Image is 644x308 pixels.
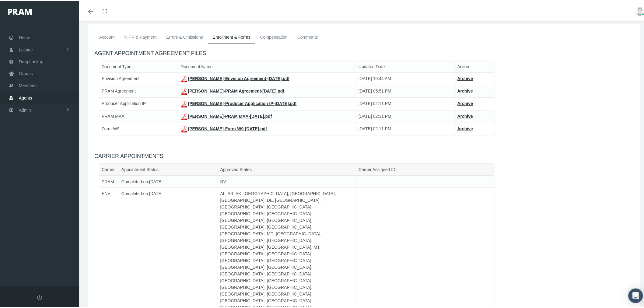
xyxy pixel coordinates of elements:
span: Drug Lookup [19,55,43,66]
a: Errors & Omissions [161,29,208,43]
td: [DATE] 10:44 AM [356,71,455,84]
a: Archive [457,100,473,105]
th: Action [455,59,494,71]
span: Home [19,31,30,42]
a: Archive [457,113,473,117]
th: Carrier [99,162,119,174]
td: Envision Agreement [99,71,178,84]
td: Form-W9 [99,121,178,134]
a: [PERSON_NAME]-PRAM Agreement-[DATE].pdf [181,87,285,92]
a: Archive [457,75,473,80]
img: pdf.png [181,124,188,131]
td: Producer Application IP [99,96,178,109]
div: Open Intercom Messenger [628,287,643,302]
span: Locator [19,43,33,54]
td: [DATE] 02:11 PM [356,96,455,109]
a: NIPR & Payment [120,29,162,43]
a: Compensation [255,29,292,43]
td: PRAM Agreement [99,84,178,96]
a: [PERSON_NAME]-PRAM MAA-[DATE].pdf [181,113,272,117]
img: pdf.png [181,86,188,94]
th: Document Type [99,59,178,71]
a: Account [94,29,120,43]
a: [PERSON_NAME]-Producer Application IP-[DATE].pdf [181,100,297,105]
td: PRAM MAA [99,109,178,121]
a: [PERSON_NAME]-Form-W9-[DATE].pdf [181,125,267,130]
a: Enrollment & Forms [208,29,255,43]
img: pdf.png [181,112,188,119]
span: Groups [19,67,33,78]
td: [DATE] 02:11 PM [356,121,455,134]
th: Carrier Assigned ID [356,162,495,174]
img: pdf.png [181,99,188,107]
td: Completed on [DATE] [119,174,218,187]
span: Admin [19,103,31,115]
th: Updated Date [356,59,455,71]
a: Archive [457,125,473,130]
span: Members [19,79,37,90]
span: Agents [19,91,32,103]
a: [PERSON_NAME]-Envision Agreement-[DATE].pdf [181,75,290,80]
img: PRAM_20_x_78.png [8,8,32,14]
h4: CARRIER APPOINTMENTS [94,152,634,159]
td: PRAM [99,174,119,187]
img: pdf.png [181,74,188,81]
td: [DATE] 05:51 PM [356,84,455,96]
h4: AGENT APPOINTMENT AGREEMENT FILES [94,49,634,56]
td: NV [218,174,356,187]
a: Comments [292,29,323,43]
td: [DATE] 02:11 PM [356,109,455,121]
a: Archive [457,87,473,92]
th: Document Name [178,59,356,71]
th: Appointment Status [119,162,218,174]
th: Approved States [218,162,356,174]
